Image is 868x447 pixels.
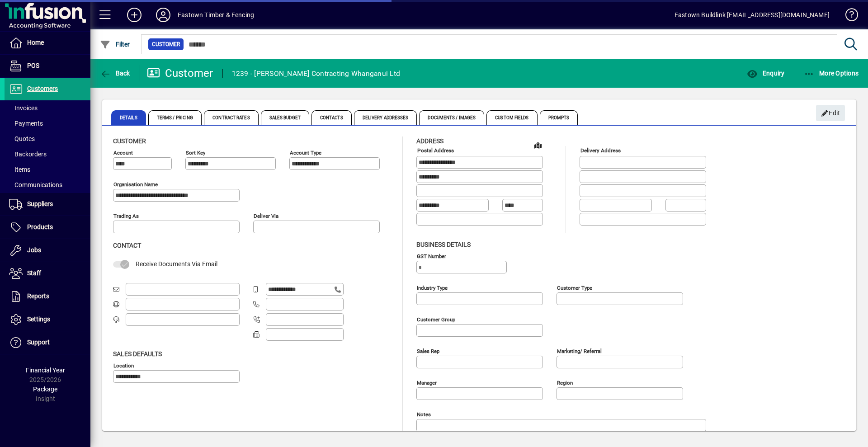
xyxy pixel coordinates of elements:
[5,331,90,354] a: Support
[675,8,830,22] div: Eastown Buildlink [EMAIL_ADDRESS][DOMAIN_NAME]
[745,65,787,81] button: Enquiry
[204,110,258,125] span: Contract Rates
[113,350,162,358] span: Sales defaults
[27,62,39,69] span: POS
[540,110,578,125] span: Prompts
[9,181,62,188] span: Communications
[804,70,859,77] span: More Options
[821,106,840,121] span: Edit
[9,104,38,112] span: Invoices
[33,386,57,393] span: Package
[416,137,443,145] span: Address
[148,110,202,125] span: Terms / Pricing
[113,181,158,188] mat-label: Organisation name
[5,116,90,131] a: Payments
[113,242,141,249] span: Contact
[98,36,132,52] button: Filter
[354,110,417,125] span: Delivery Addresses
[178,8,254,22] div: Eastown Timber & Fencing
[111,110,146,125] span: Details
[5,262,90,285] a: Staff
[416,241,471,248] span: Business details
[113,137,146,145] span: Customer
[26,367,65,374] span: Financial Year
[417,348,439,354] mat-label: Sales rep
[417,411,431,417] mat-label: Notes
[9,166,30,173] span: Items
[816,105,845,121] button: Edit
[5,131,90,146] a: Quotes
[417,284,448,291] mat-label: Industry type
[113,213,139,219] mat-label: Trading as
[27,85,58,92] span: Customers
[27,200,53,207] span: Suppliers
[417,379,437,386] mat-label: Manager
[419,110,484,125] span: Documents / Images
[747,70,784,77] span: Enquiry
[90,65,140,81] app-page-header-button: Back
[113,150,133,156] mat-label: Account
[27,292,49,300] span: Reports
[98,65,132,81] button: Back
[120,7,149,23] button: Add
[9,120,43,127] span: Payments
[152,40,180,49] span: Customer
[136,260,217,268] span: Receive Documents Via Email
[27,339,50,346] span: Support
[254,213,278,219] mat-label: Deliver via
[5,216,90,239] a: Products
[100,41,130,48] span: Filter
[261,110,309,125] span: Sales Budget
[311,110,352,125] span: Contacts
[5,285,90,308] a: Reports
[486,110,537,125] span: Custom Fields
[27,246,41,254] span: Jobs
[557,284,592,291] mat-label: Customer type
[149,7,178,23] button: Profile
[5,32,90,54] a: Home
[27,269,41,277] span: Staff
[186,150,205,156] mat-label: Sort key
[557,379,573,386] mat-label: Region
[147,66,213,80] div: Customer
[9,135,35,142] span: Quotes
[5,308,90,331] a: Settings
[531,138,545,152] a: View on map
[5,100,90,116] a: Invoices
[113,362,134,368] mat-label: Location
[27,223,53,231] span: Products
[5,146,90,162] a: Backorders
[5,55,90,77] a: POS
[5,239,90,262] a: Jobs
[27,39,44,46] span: Home
[27,315,50,323] span: Settings
[5,162,90,177] a: Items
[802,65,861,81] button: More Options
[100,70,130,77] span: Back
[417,316,455,322] mat-label: Customer group
[417,253,446,259] mat-label: GST Number
[290,150,321,156] mat-label: Account Type
[839,2,857,31] a: Knowledge Base
[232,66,401,81] div: 1239 - [PERSON_NAME] Contracting Whanganui Ltd
[557,348,602,354] mat-label: Marketing/ Referral
[5,193,90,216] a: Suppliers
[5,177,90,193] a: Communications
[9,151,47,158] span: Backorders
